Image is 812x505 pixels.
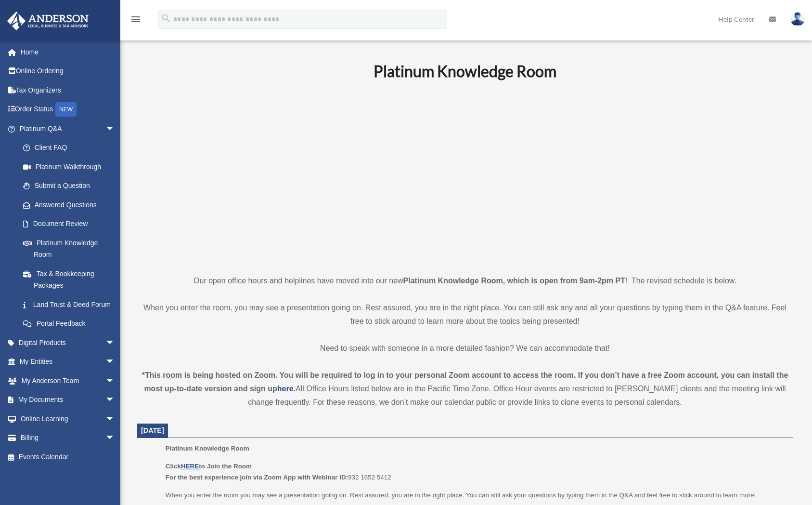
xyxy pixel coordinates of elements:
[790,12,805,26] img: User Pic
[321,93,609,256] iframe: 231110_Toby_KnowledgeRoom
[105,352,125,372] span: arrow_drop_down
[137,301,793,328] p: When you enter the room, you may see a presentation going on. Rest assured, you are in the right ...
[105,333,125,353] span: arrow_drop_down
[7,42,129,62] a: Home
[13,157,129,176] a: Platinum Walkthrough
[13,264,129,295] a: Tax & Bookkeeping Packages
[7,333,129,352] a: Digital Productsarrow_drop_down
[137,274,793,288] p: Our open office hours and helplines have moved into our new ! The revised schedule is below.
[130,13,142,25] i: menu
[105,371,125,391] span: arrow_drop_down
[137,342,793,355] p: Need to speak with someone in a more detailed fashion? We can accommodate that!
[13,295,129,314] a: Land Trust & Deed Forum
[7,409,129,428] a: Online Learningarrow_drop_down
[7,100,129,120] a: Order StatusNEW
[181,463,199,470] a: HERE
[166,474,348,481] b: For the best experience join via Zoom App with Webinar ID:
[13,214,129,234] a: Document Review
[105,428,125,448] span: arrow_drop_down
[4,12,91,30] img: Anderson Advisors Platinum Portal
[166,461,786,483] p: 932 1652 5412
[105,390,125,410] span: arrow_drop_down
[161,13,171,24] i: search
[403,277,625,285] strong: Platinum Knowledge Room, which is open from 9am-2pm PT
[13,314,129,333] a: Portal Feedback
[55,102,77,117] div: NEW
[13,195,129,214] a: Answered Questions
[7,80,129,100] a: Tax Organizers
[13,176,129,196] a: Submit a Question
[141,426,164,434] span: [DATE]
[7,390,129,410] a: My Documentsarrow_drop_down
[7,447,129,466] a: Events Calendar
[137,369,793,409] div: All Office Hours listed below are in the Pacific Time Zone. Office Hour events are restricted to ...
[7,352,129,372] a: My Entitiesarrow_drop_down
[105,119,125,139] span: arrow_drop_down
[142,371,788,393] strong: *This room is being hosted on Zoom. You will be required to log in to your personal Zoom account ...
[13,233,125,264] a: Platinum Knowledge Room
[166,445,249,452] span: Platinum Knowledge Room
[7,428,129,448] a: Billingarrow_drop_down
[7,371,129,390] a: My Anderson Teamarrow_drop_down
[166,463,252,470] b: Click to Join the Room
[294,385,296,393] strong: .
[7,119,129,138] a: Platinum Q&Aarrow_drop_down
[7,62,129,81] a: Online Ordering
[130,17,142,25] a: menu
[374,62,556,80] b: Platinum Knowledge Room
[105,409,125,429] span: arrow_drop_down
[13,138,129,158] a: Client FAQ
[277,385,294,393] a: here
